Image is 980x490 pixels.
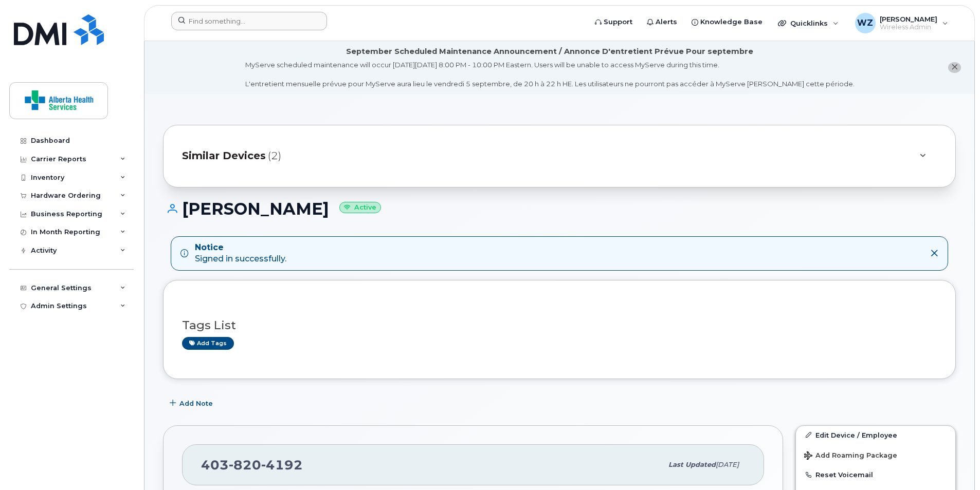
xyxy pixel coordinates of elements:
span: 820 [229,457,261,473]
span: 4192 [261,457,303,473]
div: Signed in successfully. [195,242,286,266]
div: MyServe scheduled maintenance will occur [DATE][DATE] 8:00 PM - 10:00 PM Eastern. Users will be u... [245,60,855,89]
span: (2) [268,148,281,163]
span: Add Note [179,399,213,408]
span: [DATE] [716,461,739,468]
button: Add Roaming Package [796,444,955,465]
button: Reset Voicemail [796,465,955,484]
h3: Tags List [182,319,937,332]
h1: [PERSON_NAME] [163,200,956,218]
small: Active [339,202,381,214]
span: 403 [201,457,303,473]
span: Last updated [668,461,716,468]
button: close notification [948,62,961,73]
span: Similar Devices [182,148,266,163]
strong: Notice [195,242,286,254]
a: Edit Device / Employee [796,426,955,444]
div: September Scheduled Maintenance Announcement / Annonce D'entretient Prévue Pour septembre [346,46,753,57]
button: Add Note [163,394,222,413]
a: Add tags [182,337,234,350]
span: Add Roaming Package [804,451,897,461]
